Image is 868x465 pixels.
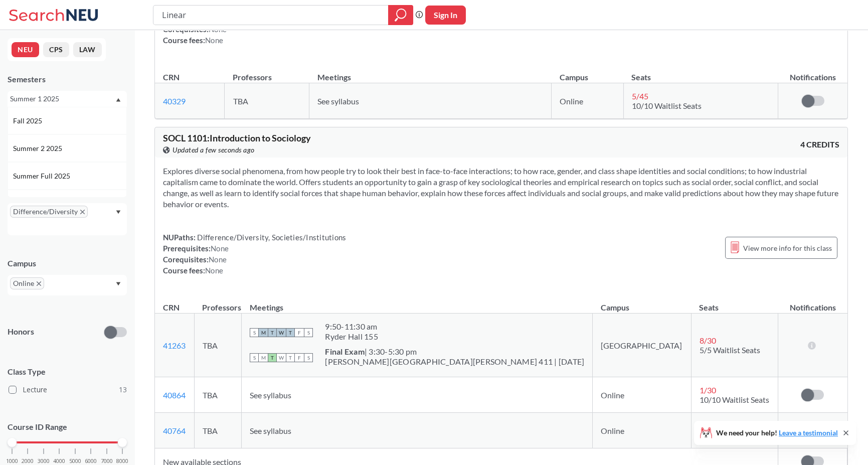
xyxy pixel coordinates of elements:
span: S [304,328,313,337]
span: Summer 2 2025 [13,143,64,154]
td: TBA [194,314,242,377]
span: W [277,328,286,337]
span: 10/10 Waitlist Seats [632,101,702,110]
span: W [277,353,286,362]
th: Campus [593,292,691,314]
span: 5 / 45 [632,91,648,101]
span: 8000 [116,458,128,464]
span: 3000 [38,458,50,464]
div: Summer 1 2025 [10,93,115,104]
span: 6000 [85,458,97,464]
div: OnlineX to remove pillDropdown arrow [8,275,127,295]
button: Sign In [425,6,466,25]
svg: magnifying glass [395,8,407,22]
td: [GEOGRAPHIC_DATA] [593,314,691,377]
td: TBA [225,83,309,119]
a: 40864 [163,390,186,400]
span: View more info for this class [743,242,832,254]
svg: Dropdown arrow [116,282,121,286]
span: T [268,353,277,362]
span: 10/10 Waitlist Seats [700,395,769,404]
span: Summer Full 2025 [13,171,72,182]
td: Online [552,83,623,119]
th: Professors [225,62,309,83]
span: M [259,328,268,337]
span: 4 CREDITS [800,139,839,150]
span: OnlineX to remove pill [10,277,44,289]
span: 8 / 30 [700,336,716,345]
p: Honors [8,326,34,338]
th: Professors [194,292,242,314]
span: 4000 [53,458,65,464]
span: 5000 [69,458,81,464]
span: None [211,244,229,253]
span: 13 [119,384,127,395]
a: 40329 [163,96,186,106]
span: Fall 2025 [13,115,44,126]
span: 1 / 30 [700,385,716,395]
td: Online [593,413,691,448]
td: TBA [194,413,242,448]
td: TBA [194,377,242,413]
span: 1000 [6,458,18,464]
svg: X to remove pill [37,281,41,286]
span: None [205,266,223,275]
div: | 3:30-5:30 pm [325,347,584,357]
span: See syllabus [250,390,291,400]
section: Explores diverse social phenomena, from how people try to look their best in face-to-face interac... [163,166,839,210]
span: 7000 [101,458,113,464]
span: Updated a few seconds ago [172,144,255,156]
svg: X to remove pill [80,210,85,214]
th: Meetings [309,62,552,83]
th: Seats [691,292,778,314]
p: Course ID Range [8,421,127,433]
span: T [286,353,295,362]
th: Meetings [242,292,593,314]
span: See syllabus [317,96,359,106]
div: CRN [163,302,180,313]
span: T [286,328,295,337]
span: We need your help! [716,429,838,436]
input: Class, professor, course number, "phrase" [161,7,381,24]
span: F [295,353,304,362]
th: Notifications [778,292,847,314]
td: Online [593,377,691,413]
span: None [209,255,227,264]
a: Leave a testimonial [779,428,838,437]
span: SOCL 1101 : Introduction to Sociology [163,132,311,143]
button: CPS [43,42,69,57]
span: None [205,36,223,45]
span: F [295,328,304,337]
span: M [259,353,268,362]
svg: Dropdown arrow [116,98,121,102]
div: magnifying glass [388,5,413,25]
span: S [304,353,313,362]
button: NEU [12,42,39,57]
span: 2000 [22,458,34,464]
th: Campus [552,62,623,83]
span: 5/5 Waitlist Seats [700,345,760,355]
div: NUPaths: Prerequisites: Corequisites: Course fees: [163,232,346,276]
span: Class Type [8,366,127,377]
span: S [250,353,259,362]
div: Campus [8,258,127,269]
span: S [250,328,259,337]
div: [PERSON_NAME][GEOGRAPHIC_DATA][PERSON_NAME] 411 | [DATE] [325,357,584,367]
label: Lecture [9,383,127,396]
svg: Dropdown arrow [116,210,121,214]
th: Seats [623,62,778,83]
span: See syllabus [250,426,291,435]
a: 40764 [163,426,186,435]
div: Ryder Hall 155 [325,332,378,342]
button: LAW [73,42,102,57]
span: Difference/Diversity, Societies/Institutions [196,233,346,242]
div: Summer 1 2025Dropdown arrowFall 2025Summer 2 2025Summer Full 2025Summer 1 2025Spring 2025Fall 202... [8,91,127,107]
div: 9:50 - 11:30 am [325,322,378,332]
div: Semesters [8,74,127,85]
a: 41263 [163,341,186,350]
div: CRN [163,72,180,83]
span: T [268,328,277,337]
div: Difference/DiversityX to remove pillDropdown arrow [8,203,127,235]
span: Difference/DiversityX to remove pill [10,206,88,218]
th: Notifications [778,62,847,83]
